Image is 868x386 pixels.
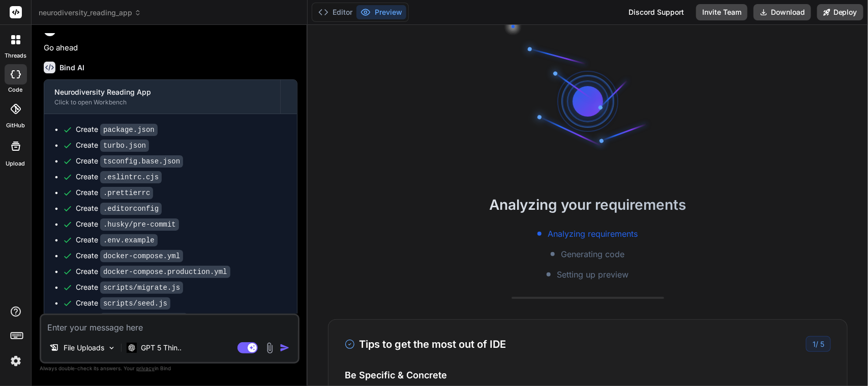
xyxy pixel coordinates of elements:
[548,228,638,240] span: Analyzing requirements
[76,140,149,151] div: Create
[44,42,297,54] p: Go ahead
[107,344,116,352] img: Pick Models
[54,87,270,97] div: Neurodiversity Reading App
[314,5,356,19] button: Editor
[76,235,158,245] div: Create
[100,187,153,199] code: .prettierrc
[44,80,280,114] button: Neurodiversity Reading AppClick to open Workbench
[100,155,183,168] code: tsconfig.base.json
[100,171,162,183] code: .eslintrc.cjs
[76,172,162,182] div: Create
[356,5,406,19] button: Preview
[7,352,24,370] img: settings
[557,268,628,281] span: Setting up preview
[100,250,183,262] code: docker-compose.yml
[76,282,183,293] div: Create
[100,313,188,325] code: database/schema.sql
[100,124,158,136] code: package.json
[345,368,831,382] h4: Be Specific & Concrete
[100,266,230,278] code: docker-compose.production.yml
[59,63,84,73] h6: Bind AI
[76,219,179,230] div: Create
[76,203,162,214] div: Create
[64,343,104,353] p: File Uploads
[39,8,141,18] span: neurodiversity_reading_app
[76,298,170,309] div: Create
[806,336,831,352] div: /
[280,343,290,353] img: icon
[6,121,25,130] label: GitHub
[76,251,183,261] div: Create
[9,86,23,94] label: code
[6,159,25,168] label: Upload
[136,365,155,371] span: privacy
[5,51,26,60] label: threads
[76,187,153,198] div: Create
[100,218,179,231] code: .husky/pre-commit
[100,297,170,310] code: scripts/seed.js
[345,337,506,352] h3: Tips to get the most out of IDE
[813,340,816,348] span: 1
[76,266,230,277] div: Create
[127,343,137,352] img: GPT 5 Thinking High
[141,343,182,353] p: GPT 5 Thin..
[100,234,158,246] code: .env.example
[100,140,149,152] code: turbo.json
[40,364,300,373] p: Always double-check its answers. Your in Bind
[100,203,162,215] code: .editorconfig
[561,248,624,260] span: Generating code
[308,194,868,215] h2: Analyzing your requirements
[622,4,690,20] div: Discord Support
[76,124,158,135] div: Create
[54,98,270,106] div: Click to open Workbench
[817,4,863,20] button: Deploy
[820,340,824,348] span: 5
[696,4,747,20] button: Invite Team
[76,156,183,167] div: Create
[264,342,276,354] img: attachment
[100,282,183,294] code: scripts/migrate.js
[754,4,811,20] button: Download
